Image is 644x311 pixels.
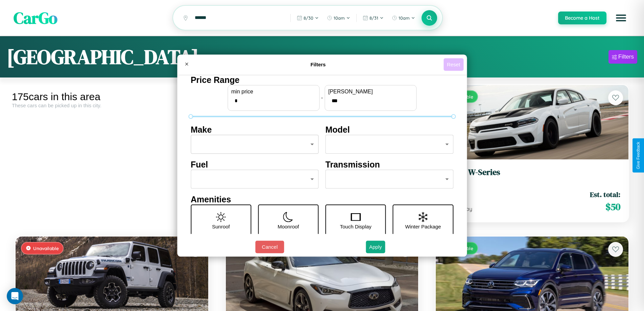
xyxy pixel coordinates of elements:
[444,168,620,177] h3: Dodge W-Series
[7,43,199,71] h1: [GEOGRAPHIC_DATA]
[33,245,59,251] span: Unavailable
[558,12,606,24] button: Become a Host
[7,288,23,304] div: Open Intercom Messenger
[326,125,454,135] h4: Model
[605,200,620,214] span: $ 50
[399,15,410,21] span: 10am
[191,125,319,135] h4: Make
[388,13,419,23] button: 10am
[278,222,299,231] p: Moonroof
[369,15,378,21] span: 8 / 31
[255,241,284,253] button: Cancel
[12,103,212,108] div: These cars can be picked up in this city.
[444,168,620,184] a: Dodge W-Series2014
[14,7,57,29] span: CarGo
[304,15,313,21] span: 8 / 30
[12,91,212,103] div: 175 cars in this area
[191,160,319,170] h4: Fuel
[359,13,387,23] button: 8/31
[609,50,637,64] button: Filters
[321,93,323,102] p: -
[328,89,413,95] label: [PERSON_NAME]
[231,89,316,95] label: min price
[590,190,620,199] span: Est. total:
[293,13,322,23] button: 8/30
[212,222,230,231] p: Sunroof
[334,15,345,21] span: 10am
[618,53,634,60] div: Filters
[191,75,453,85] h4: Price Range
[405,222,441,231] p: Winter Package
[636,142,641,169] div: Give Feedback
[191,195,453,204] h4: Amenities
[366,241,385,253] button: Apply
[340,222,371,231] p: Touch Display
[612,8,630,27] button: Open menu
[324,13,354,23] button: 10am
[326,160,454,170] h4: Transmission
[444,58,463,71] button: Reset
[193,62,444,67] h4: Filters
